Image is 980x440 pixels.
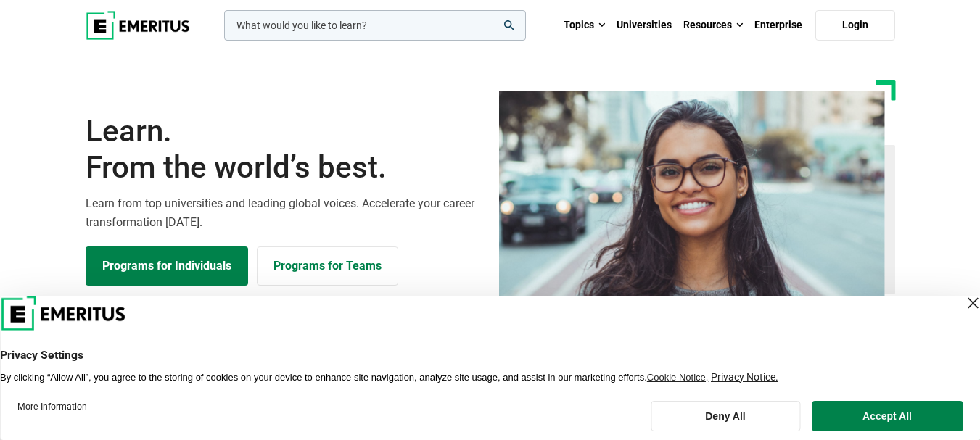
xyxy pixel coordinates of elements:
a: Explore Programs [86,246,248,286]
input: woocommerce-product-search-field-0 [224,10,526,41]
p: Learn from top universities and leading global voices. Accelerate your career transformation [DATE]. [86,194,482,231]
img: Learn from the world's best [499,91,885,318]
h1: Learn. [86,113,482,186]
span: From the world’s best. [86,149,482,186]
a: Explore for Business [257,246,398,286]
a: Login [815,10,895,41]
